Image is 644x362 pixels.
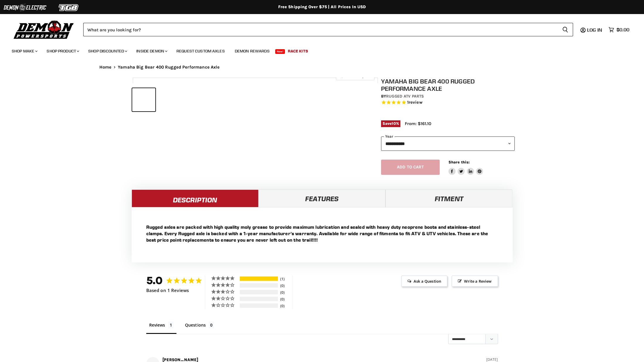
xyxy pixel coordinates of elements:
button: Search [558,23,573,36]
img: Demon Electric Logo 2 [3,2,47,13]
a: Demon Rewards [230,45,274,57]
a: Home [99,65,112,70]
span: 1 reviews [407,100,422,105]
select: year [381,136,515,151]
a: Shop Make [7,45,41,57]
span: Click to expand [339,74,371,78]
a: Shop Discounted [84,45,131,57]
span: 10 [392,121,396,126]
span: Save % [381,120,400,127]
button: IMAGE thumbnail [132,88,155,111]
span: New! [275,49,285,54]
nav: Breadcrumbs [88,65,557,70]
div: by [381,93,515,100]
input: Search [83,23,558,36]
form: Product [83,23,573,36]
span: Rated 5.0 out of 5 stars 1 reviews [381,100,515,106]
img: Demon Powersports [12,19,76,40]
h1: Yamaha Big Bear 400 Rugged Performance Axle [381,78,515,92]
img: TGB Logo 2 [47,2,91,13]
span: Based on 1 Reviews [146,288,189,293]
a: Log in [584,27,606,33]
span: Yamaha Big Bear 400 Rugged Performance Axle [118,65,220,70]
span: Write a Review [452,276,498,287]
span: Log in [587,27,602,33]
li: Questions [182,321,217,334]
div: 100% [240,276,278,281]
button: IMAGE thumbnail [182,88,205,111]
span: review [409,100,422,105]
div: 5 ★ [211,276,239,281]
span: Share this: [448,160,470,164]
a: Fitment [385,189,512,207]
a: Request Custom Axles [172,45,229,57]
a: Rugged ATV Parts [386,94,424,99]
a: Features [259,189,385,207]
a: Shop Product [42,45,83,57]
strong: 5.0 [146,274,163,287]
button: IMAGE thumbnail [207,88,230,111]
span: From: $161.10 [405,121,431,126]
div: 1 [279,276,291,281]
a: Description [132,189,259,207]
p: Rugged axles are packed with high quality moly grease to provide maximum lubrication and sealed w... [146,224,498,243]
li: Reviews [146,321,176,334]
span: Ask a Question [401,276,447,287]
div: 5-Star Ratings [240,276,278,281]
button: IMAGE thumbnail [157,88,180,111]
a: Inside Demon [132,45,171,57]
a: $0.00 [606,25,632,34]
select: Sort reviews [448,334,498,344]
aside: Share this: [448,160,483,175]
span: $0.00 [616,27,629,33]
a: Race Kits [283,45,312,57]
div: Free Shipping Over $75 | All Prices In USD [88,4,557,10]
ul: Main menu [7,43,628,57]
